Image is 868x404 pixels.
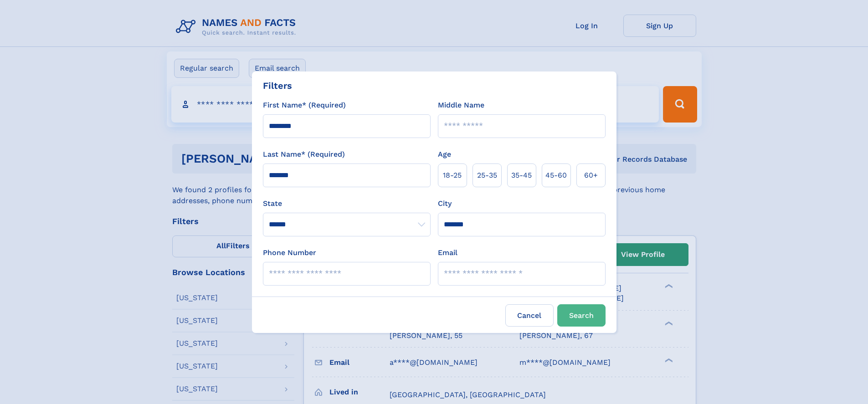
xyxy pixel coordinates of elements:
[511,170,532,181] span: 35‑45
[438,149,451,160] label: Age
[438,198,452,209] label: City
[505,304,554,327] label: Cancel
[263,198,431,209] label: State
[438,247,457,258] label: Email
[477,170,497,181] span: 25‑35
[263,247,316,258] label: Phone Number
[263,79,292,92] div: Filters
[443,170,462,181] span: 18‑25
[438,100,484,111] label: Middle Name
[584,170,598,181] span: 60+
[263,100,346,111] label: First Name* (Required)
[263,149,345,160] label: Last Name* (Required)
[545,170,567,181] span: 45‑60
[557,304,606,327] button: Search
